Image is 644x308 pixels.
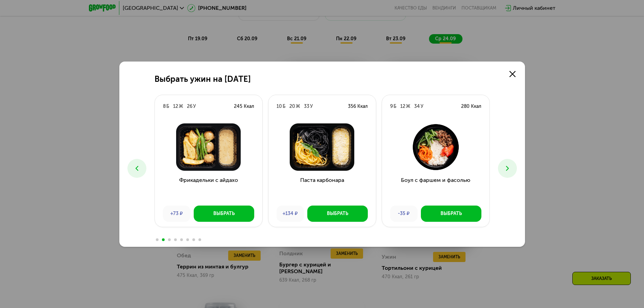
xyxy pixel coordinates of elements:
div: Выбрать [213,210,235,217]
div: Ж [296,103,300,110]
div: 10 [277,103,282,110]
div: Выбрать [440,210,462,217]
h3: Боул с фаршем и фасолью [382,176,490,200]
div: Ж [179,103,183,110]
h3: Фрикадельки с айдахо [155,176,262,200]
button: Выбрать [307,206,368,222]
div: Ж [406,103,410,110]
div: 20 [289,103,295,110]
div: 356 Ккал [348,103,368,110]
div: У [310,103,313,110]
div: 12 [173,103,178,110]
div: 26 [187,103,192,110]
div: 245 Ккал [234,103,254,110]
div: У [421,103,423,110]
h2: Выбрать ужин на [DATE] [154,74,251,84]
div: Б [283,103,285,110]
button: Выбрать [421,206,481,222]
img: Боул с фаршем и фасолью [387,123,484,171]
div: 280 Ккал [461,103,481,110]
div: У [193,103,196,110]
img: Фрикадельки с айдахо [160,123,257,171]
img: Паста карбонара [274,123,371,171]
div: Б [393,103,396,110]
div: 12 [400,103,405,110]
div: +73 ₽ [163,206,190,222]
div: Б [166,103,169,110]
div: 8 [163,103,166,110]
h3: Паста карбонара [268,176,376,200]
button: Выбрать [194,206,254,222]
div: 34 [414,103,420,110]
div: +134 ₽ [277,206,304,222]
div: -35 ₽ [390,206,418,222]
div: 33 [304,103,309,110]
div: 9 [390,103,393,110]
div: Выбрать [327,210,348,217]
